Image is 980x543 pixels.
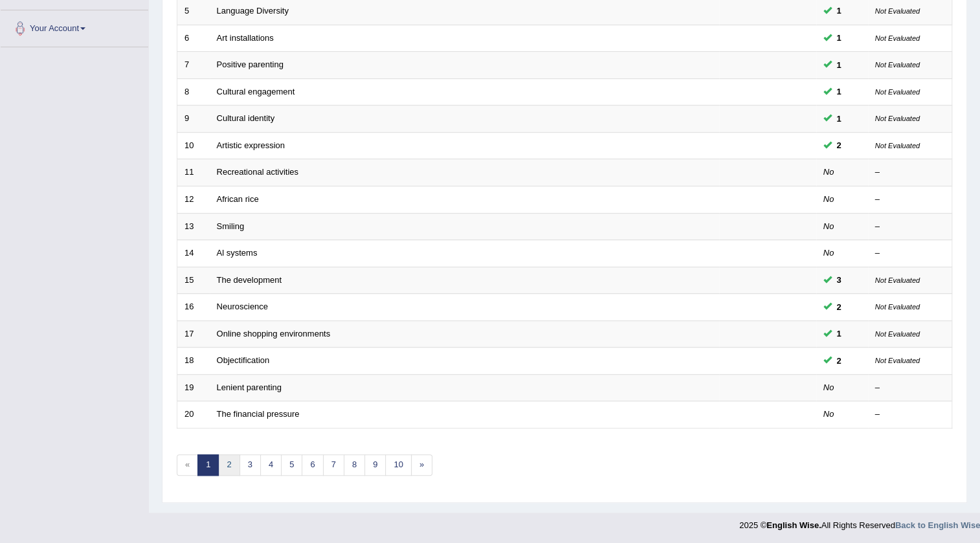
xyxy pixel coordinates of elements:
span: You can still take this question [832,354,847,368]
small: Not Evaluated [875,330,920,338]
td: 11 [177,159,210,186]
a: 8 [344,454,365,476]
em: No [823,194,834,204]
td: 19 [177,374,210,401]
a: Language Diversity [217,6,289,16]
td: 20 [177,401,210,428]
a: Recreational activities [217,167,298,177]
div: – [875,166,945,179]
div: – [875,382,945,394]
small: Not Evaluated [875,115,920,122]
em: No [823,248,834,258]
a: Online shopping environments [217,329,331,338]
a: Your Account [1,10,148,43]
a: 1 [197,454,219,476]
td: 6 [177,25,210,52]
a: Lenient parenting [217,382,282,392]
div: 2025 © All Rights Reserved [739,513,980,531]
a: 5 [281,454,302,476]
a: » [411,454,432,476]
a: 10 [385,454,411,476]
span: You can still take this question [832,4,847,17]
a: Neuroscience [217,302,269,311]
td: 7 [177,52,210,79]
td: 16 [177,294,210,321]
a: 9 [364,454,386,476]
small: Not Evaluated [875,303,920,311]
a: African rice [217,194,259,204]
a: Objectification [217,355,270,365]
a: Al systems [217,248,258,258]
em: No [823,167,834,177]
td: 12 [177,186,210,213]
a: 7 [323,454,344,476]
span: You can still take this question [832,273,847,287]
td: 8 [177,78,210,105]
a: Artistic expression [217,140,285,150]
div: – [875,194,945,206]
span: You can still take this question [832,85,847,98]
td: 17 [177,320,210,348]
small: Not Evaluated [875,142,920,150]
strong: English Wise. [766,520,821,530]
small: Not Evaluated [875,357,920,364]
a: Cultural engagement [217,87,295,96]
small: Not Evaluated [875,276,920,284]
td: 13 [177,213,210,240]
span: You can still take this question [832,58,847,72]
a: Smiling [217,221,245,231]
a: Back to English Wise [895,520,980,530]
a: Cultural identity [217,113,275,123]
small: Not Evaluated [875,88,920,96]
div: – [875,247,945,260]
small: Not Evaluated [875,34,920,42]
span: You can still take this question [832,112,847,126]
td: 10 [177,132,210,159]
span: « [177,454,198,476]
span: You can still take this question [832,31,847,45]
em: No [823,382,834,392]
span: You can still take this question [832,139,847,152]
small: Not Evaluated [875,61,920,69]
div: – [875,221,945,233]
td: 9 [177,105,210,133]
em: No [823,409,834,419]
a: The development [217,275,282,285]
div: – [875,408,945,421]
a: 6 [302,454,323,476]
a: The financial pressure [217,409,300,419]
span: You can still take this question [832,327,847,340]
a: 4 [260,454,282,476]
td: 18 [177,348,210,375]
a: 3 [239,454,261,476]
small: Not Evaluated [875,7,920,15]
em: No [823,221,834,231]
a: Positive parenting [217,60,284,69]
td: 15 [177,267,210,294]
a: 2 [218,454,239,476]
td: 14 [177,240,210,267]
span: You can still take this question [832,300,847,314]
a: Art installations [217,33,274,43]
